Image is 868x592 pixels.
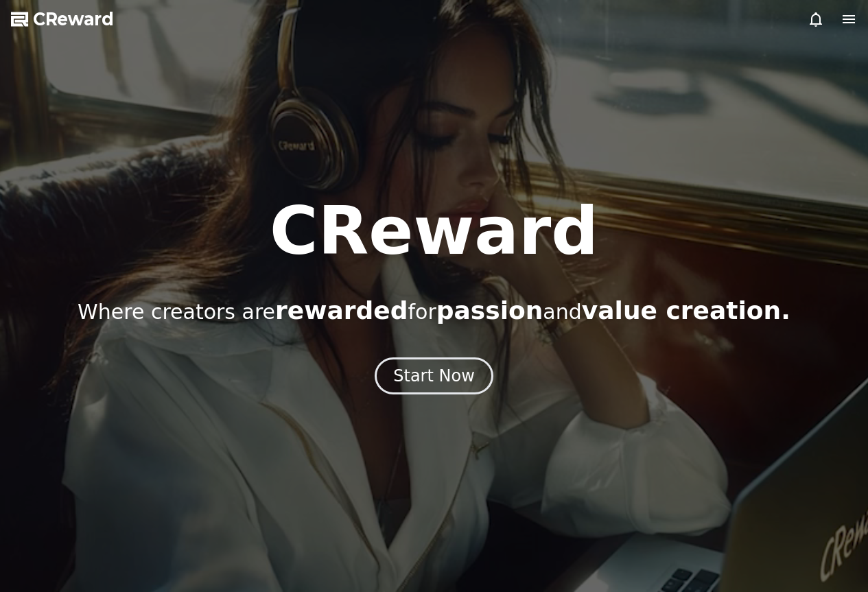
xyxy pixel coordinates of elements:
[393,365,475,387] div: Start Now
[33,8,114,30] span: CReward
[78,297,790,324] p: Where creators are for and
[375,371,493,384] a: Start Now
[582,296,790,324] span: value creation.
[275,296,408,324] span: rewarded
[436,296,543,324] span: passion
[11,8,114,30] a: CReward
[270,198,598,264] h1: CReward
[375,357,493,394] button: Start Now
